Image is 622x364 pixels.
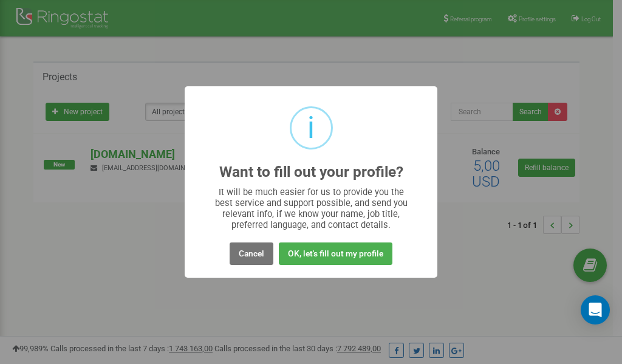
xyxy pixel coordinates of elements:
[209,187,414,230] div: It will be much easier for us to provide you the best service and support possible, and send you ...
[219,164,403,180] h2: Want to fill out your profile?
[581,295,610,325] div: Open Intercom Messenger
[230,242,273,265] button: Cancel
[279,242,392,265] button: OK, let's fill out my profile
[307,108,315,148] div: i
